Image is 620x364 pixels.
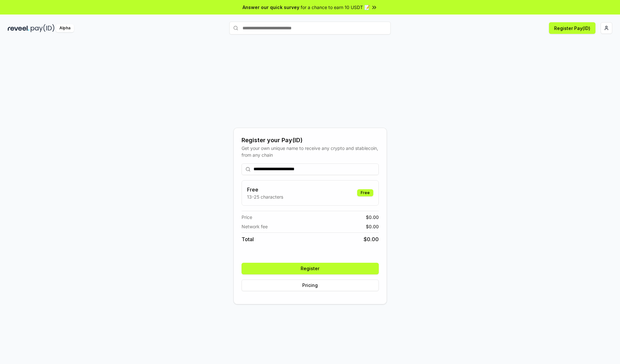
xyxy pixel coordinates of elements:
[56,24,74,32] div: Alpha
[242,136,379,145] div: Register your Pay(ID)
[8,24,29,32] img: reveel_dark
[549,22,595,34] button: Register Pay(ID)
[301,4,370,11] span: for a chance to earn 10 USDT 📝
[242,145,379,158] div: Get your own unique name to receive any crypto and stablecoin, from any chain
[242,280,379,291] button: Pricing
[366,223,379,230] span: $ 0.00
[242,235,254,243] span: Total
[247,186,283,193] h3: Free
[366,214,379,221] span: $ 0.00
[364,235,379,243] span: $ 0.00
[247,193,283,200] p: 13-25 characters
[243,4,299,11] span: Answer our quick survey
[242,223,268,230] span: Network fee
[242,214,252,221] span: Price
[242,263,379,274] button: Register
[357,189,373,196] div: Free
[31,24,55,32] img: pay_id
